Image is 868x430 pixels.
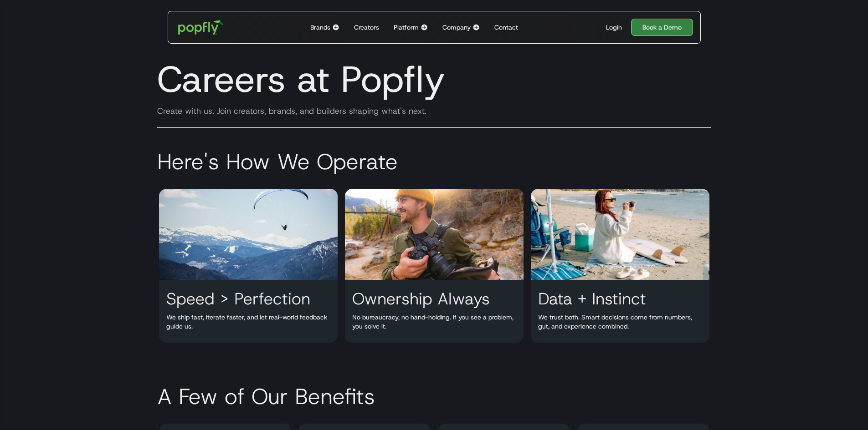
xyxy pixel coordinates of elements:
[345,289,497,308] h3: Ownership Always
[310,23,330,32] div: Brands
[354,23,379,32] div: Creators
[602,23,626,32] a: Login
[345,313,524,331] p: No bureaucracy, no hand-holding. If you see a problem, you solve it.
[159,313,338,331] p: We ship fast, iterate faster, and let real-world feedback guide us.
[150,148,719,175] h2: Here's How We Operate
[531,289,653,308] h3: Data + Instinct
[531,313,709,331] p: We trust both. Smart decisions come from numbers, gut, and experience combined.
[150,106,719,116] div: Create with us. Join creators, brands, and builders shaping what's next.
[442,23,471,32] div: Company
[172,14,231,41] a: home
[150,383,719,410] h2: A Few of Our Benefits
[491,11,522,43] a: Contact
[159,289,318,308] h3: Speed > Perfection
[394,23,419,32] div: Platform
[494,23,518,32] div: Contact
[606,23,622,32] div: Login
[150,57,719,101] h1: Careers at Popfly
[631,19,693,36] a: Book a Demo
[350,11,383,43] a: Creators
